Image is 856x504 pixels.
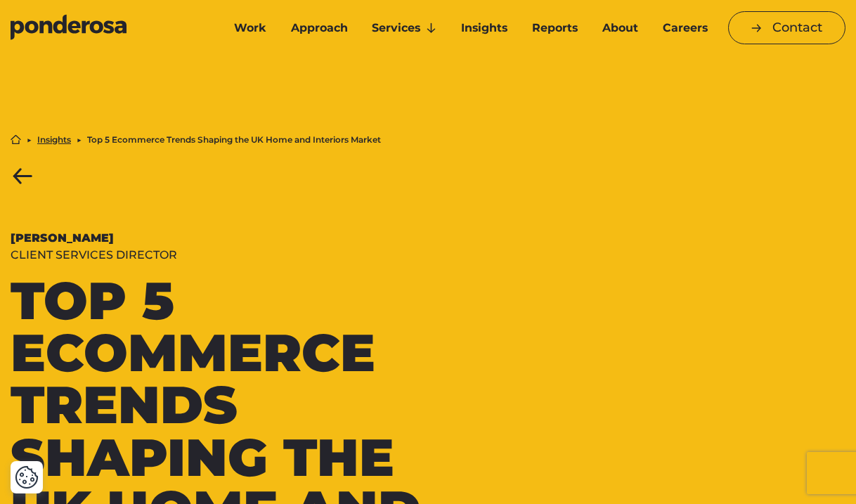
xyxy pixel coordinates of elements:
[523,13,588,43] a: Reports
[37,136,71,144] a: Insights
[87,136,381,144] li: Top 5 Ecommerce Trends Shaping the UK Home and Interiors Market
[592,13,647,43] a: About
[11,167,35,185] a: Back to Insights
[15,465,39,489] button: Cookie Settings
[653,13,717,43] a: Careers
[452,13,517,43] a: Insights
[11,247,489,264] div: Client Services Director
[281,13,357,43] a: Approach
[15,465,39,489] img: Revisit consent button
[27,136,32,144] li: ▶︎
[11,134,21,145] a: Home
[728,11,845,44] a: Contact
[77,136,82,144] li: ▶︎
[11,14,204,42] a: Go to homepage
[11,230,489,247] div: [PERSON_NAME]
[363,13,446,43] a: Services
[225,13,276,43] a: Work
